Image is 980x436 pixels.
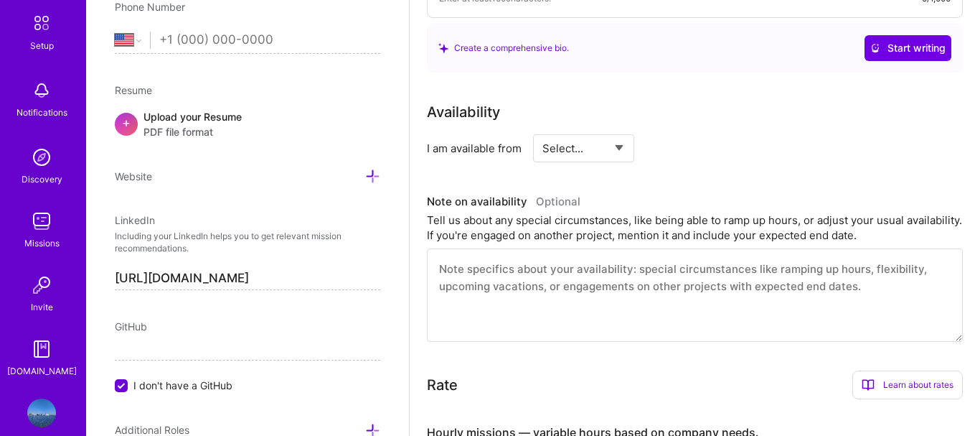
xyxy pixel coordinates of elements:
[143,124,242,139] span: PDF file format
[427,191,580,213] div: Note on availability
[27,76,56,105] img: bell
[115,320,147,333] span: GitHub
[22,172,62,187] div: Discovery
[17,105,67,120] div: Notifications
[143,109,242,139] div: Upload your Resume
[115,84,152,96] span: Resume
[870,41,946,55] span: Start writing
[30,38,54,53] div: Setup
[862,379,875,391] i: icon BookOpen
[864,35,951,61] button: Start writing
[438,40,569,55] div: Create a comprehensive bio.
[536,195,580,208] span: Optional
[427,141,522,156] div: I am available from
[427,374,458,396] div: Rate
[27,143,56,172] img: discovery
[115,170,152,182] span: Website
[852,371,963,399] div: Learn about rates
[115,109,380,139] div: +Upload your ResumePDF file format
[870,43,880,53] i: icon CrystalBallWhite
[27,271,56,300] img: Invite
[27,8,57,38] img: setup
[427,213,963,243] div: Tell us about any special circumstances, like being able to ramp up hours, or adjust your usual a...
[122,115,131,130] span: +
[438,43,448,53] i: icon SuggestedTeams
[7,363,77,379] div: [DOMAIN_NAME]
[427,101,500,123] div: Availability
[133,378,232,393] span: I don't have a GitHub
[159,19,380,61] input: +1 (000) 000-0000
[24,399,60,427] a: User Avatar
[115,1,185,13] span: Phone Number
[27,207,56,236] img: teamwork
[115,231,380,255] p: Including your LinkedIn helps you to get relevant mission recommendations.
[31,300,53,315] div: Invite
[115,424,189,436] span: Additional Roles
[27,399,56,427] img: User Avatar
[115,214,155,226] span: LinkedIn
[27,335,56,363] img: guide book
[24,236,60,251] div: Missions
